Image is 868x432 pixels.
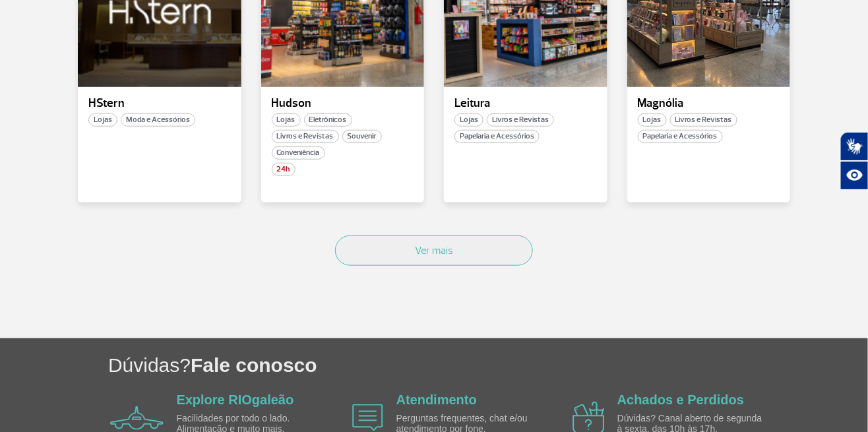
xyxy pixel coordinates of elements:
span: Lojas [454,113,483,127]
img: airplane icon [352,404,383,431]
a: Atendimento [396,392,477,407]
p: Hudson [272,97,414,110]
span: Lojas [88,113,117,127]
span: Eletrônicos [304,113,352,127]
button: Abrir tradutor de língua de sinais. [840,132,868,161]
button: Abrir recursos assistivos. [840,161,868,190]
span: Papelaria e Acessórios [638,130,723,143]
span: Lojas [638,113,667,127]
div: Plugin de acessibilidade da Hand Talk. [840,132,868,190]
p: Leitura [454,97,597,110]
span: Livros e Revistas [670,113,737,127]
span: Livros e Revistas [272,130,339,143]
span: Livros e Revistas [487,113,554,127]
span: 24h [272,163,295,176]
span: Fale conosco [191,354,317,376]
p: Magnólia [638,97,780,110]
a: Achados e Perdidos [617,392,744,407]
span: Lojas [272,113,301,127]
span: Papelaria e Acessórios [454,130,540,143]
span: Moda e Acessórios [121,113,195,127]
h1: Dúvidas? [108,352,868,379]
a: Explore RIOgaleão [177,392,294,407]
span: Conveniência [272,146,325,160]
p: HStern [88,97,231,110]
button: Ver mais [335,235,533,266]
span: Souvenir [342,130,382,143]
img: airplane icon [110,406,164,430]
